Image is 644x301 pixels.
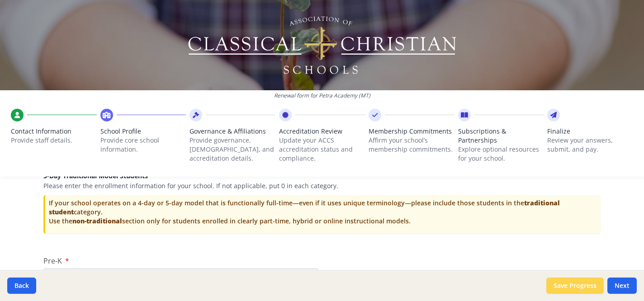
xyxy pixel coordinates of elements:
span: Accreditation Review [279,127,365,136]
p: Provide governance, [DEMOGRAPHIC_DATA], and accreditation details. [189,136,275,163]
span: School Profile [100,127,186,136]
p: Affirm your school’s membership commitments. [369,136,455,154]
p: Provide staff details. [11,136,97,145]
strong: traditional student [49,199,560,216]
button: Next [607,278,637,294]
span: Finalize [547,127,633,136]
button: Save Progress [546,278,604,294]
p: Provide core school information. [100,136,186,154]
strong: non-traditional [72,217,122,225]
span: Subscriptions & Partnerships [458,127,544,145]
img: Logo [187,14,458,77]
p: If your school operates on a 4-day or 5-day model that is functionally full-time—even if it uses ... [49,199,597,226]
span: Governance & Affiliations [189,127,275,136]
p: Review your answers, submit, and pay. [547,136,633,154]
p: Please enter the enrollment information for your school. If not applicable, put 0 in each category. [43,181,601,190]
span: Pre-K [43,256,62,266]
button: Back [7,278,36,294]
p: Explore optional resources for your school. [458,145,544,163]
p: Update your ACCS accreditation status and compliance. [279,136,365,163]
span: Membership Commitments [369,127,455,136]
span: Contact Information [11,127,97,136]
